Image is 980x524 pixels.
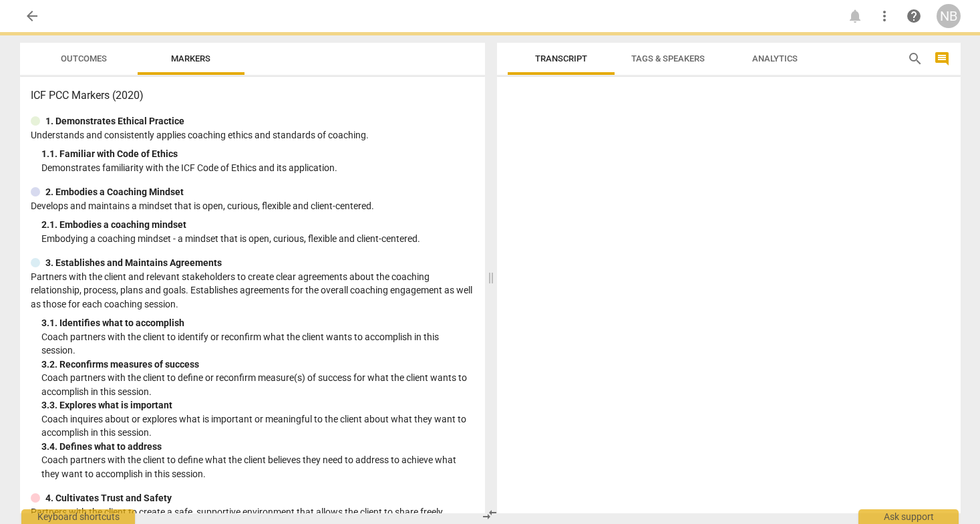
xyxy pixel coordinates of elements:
[631,53,705,63] span: Tags & Speakers
[906,8,922,24] span: help
[41,330,474,358] p: Coach partners with the client to identify or reconfirm what the client wants to accomplish in th...
[31,88,474,104] h3: ICF PCC Markers (2020)
[41,358,474,372] div: 3. 2. Reconfirms measures of success
[31,128,474,142] p: Understands and consistently applies coaching ethics and standards of coaching.
[45,185,184,199] p: 2. Embodies a Coaching Mindset
[45,491,172,505] p: 4. Cultivates Trust and Safety
[931,48,953,70] button: Show/Hide comments
[171,53,210,63] span: Markers
[21,509,135,524] div: Keyboard shortcuts
[905,48,926,70] button: Search
[876,8,892,24] span: more_vert
[934,51,950,67] span: comment
[41,440,474,454] div: 3. 4. Defines what to address
[31,199,474,213] p: Develops and maintains a mindset that is open, curious, flexible and client-centered.
[902,4,926,28] a: Help
[41,161,474,175] p: Demonstrates familiarity with the ICF Code of Ethics and its application.
[41,412,474,440] p: Coach inquires about or explores what is important or meaningful to the client about what they wa...
[31,270,474,311] p: Partners with the client and relevant stakeholders to create clear agreements about the coaching ...
[937,4,961,28] button: NB
[907,51,923,67] span: search
[45,256,222,270] p: 3. Establishes and Maintains Agreements
[858,509,959,524] div: Ask support
[41,453,474,481] p: Coach partners with the client to define what the client believes they need to address to achieve...
[535,53,587,63] span: Transcript
[41,316,474,330] div: 3. 1. Identifies what to accomplish
[45,114,184,128] p: 1. Demonstrates Ethical Practice
[41,218,474,232] div: 2. 1. Embodies a coaching mindset
[482,507,498,523] span: compare_arrows
[24,8,40,24] span: arrow_back
[61,53,107,63] span: Outcomes
[41,398,474,412] div: 3. 3. Explores what is important
[752,53,798,63] span: Analytics
[41,232,474,246] p: Embodying a coaching mindset - a mindset that is open, curious, flexible and client-centered.
[41,371,474,398] p: Coach partners with the client to define or reconfirm measure(s) of success for what the client w...
[41,147,474,161] div: 1. 1. Familiar with Code of Ethics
